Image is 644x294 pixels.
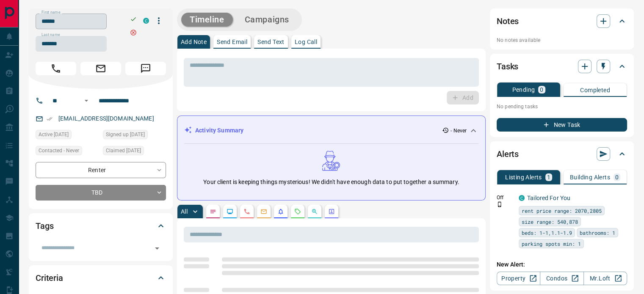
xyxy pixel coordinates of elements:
button: Open [81,96,91,106]
div: Tasks [497,56,627,77]
div: condos.ca [519,195,525,201]
p: Completed [580,87,610,93]
p: 1 [547,174,550,180]
div: Thu Mar 12 2020 [103,146,166,158]
p: Send Email [217,39,247,45]
div: Activity Summary- Never [184,123,478,138]
span: rent price range: 2070,2805 [522,206,602,215]
a: Tailored For You [527,195,570,201]
p: Pending [512,87,535,93]
span: bathrooms: 1 [580,228,615,237]
button: Open [151,242,163,254]
p: Activity Summary [195,126,243,135]
p: 0 [540,87,543,93]
svg: Push Notification Only [497,201,503,207]
svg: Listing Alerts [277,208,284,215]
span: parking spots min: 1 [522,239,581,248]
button: Campaigns [236,13,298,27]
span: Email [80,62,121,75]
label: Last name [41,32,60,38]
p: All [181,209,188,214]
p: Log Call [295,39,317,45]
p: No pending tasks [497,100,627,113]
svg: Agent Actions [328,208,335,215]
p: Your client is keeping things mysterious! We didn't have enough data to put together a summary. [203,178,459,187]
a: Condos [540,272,583,285]
p: New Alert: [497,260,627,269]
h2: Tasks [497,60,518,73]
a: Mr.Loft [583,272,627,285]
svg: Opportunities [311,208,318,215]
div: condos.ca [143,18,149,24]
label: First name [41,10,60,15]
svg: Notes [210,208,216,215]
a: Property [497,272,540,285]
p: 0 [615,174,619,180]
span: Call [36,62,76,75]
div: Thu Mar 12 2020 [103,130,166,142]
p: Off [497,194,514,201]
p: - Never [451,127,467,135]
div: Alerts [497,144,627,164]
div: Tags [36,216,166,236]
span: Claimed [DATE] [106,146,141,155]
span: Message [125,62,166,75]
span: size range: 540,878 [522,217,578,226]
svg: Requests [294,208,301,215]
div: TBD [36,185,166,201]
h2: Criteria [36,271,63,285]
h2: Alerts [497,147,519,161]
svg: Calls [243,208,250,215]
span: Active [DATE] [39,130,69,139]
div: Thu Feb 01 2024 [36,130,99,142]
span: Contacted - Never [39,146,79,155]
a: [EMAIL_ADDRESS][DOMAIN_NAME] [58,115,154,122]
svg: Email Verified [47,116,53,122]
button: Timeline [181,13,233,27]
button: New Task [497,118,627,132]
div: Criteria [36,268,166,288]
svg: Lead Browsing Activity [227,208,233,215]
svg: Emails [260,208,267,215]
p: Listing Alerts [505,174,542,180]
span: Signed up [DATE] [106,130,145,139]
h2: Notes [497,14,519,28]
span: beds: 1-1,1.1-1.9 [522,228,572,237]
div: Notes [497,11,627,31]
p: Add Note [181,39,207,45]
h2: Tags [36,219,53,233]
p: Building Alerts [570,174,610,180]
div: Renter [36,162,166,178]
p: No notes available [497,36,627,44]
p: Send Text [257,39,285,45]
